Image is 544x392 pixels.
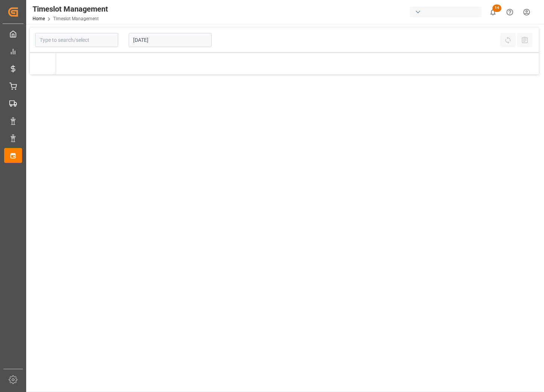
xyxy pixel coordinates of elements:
[501,4,518,21] button: Help Center
[33,3,108,15] div: Timeslot Management
[129,33,212,47] input: DD-MM-YYYY
[485,4,501,21] button: show 14 new notifications
[492,4,501,12] span: 14
[33,16,45,21] a: Home
[35,33,118,47] input: Type to search/select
